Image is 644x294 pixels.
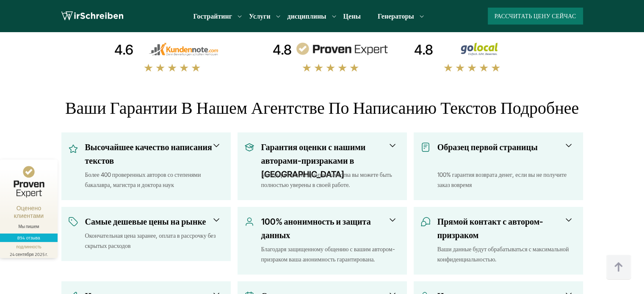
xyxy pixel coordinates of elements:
font: 4.8 [273,41,292,58]
img: Образец первой страницы [420,142,431,152]
font: Прямой контакт с автором-призраком [437,217,544,240]
font: Гарантия оценки с нашими авторами-призраками в [GEOGRAPHIC_DATA] [261,142,366,179]
img: рейтинг клиентов [137,42,230,56]
img: Мы пишем обзоры [437,42,530,56]
font: Услуги [249,12,271,20]
font: Оценено клиентами [14,204,44,220]
font: Генераторы [378,12,414,20]
font: Ваши гарантии в нашем агентстве по написанию текстов подробнее [65,97,579,118]
font: 24 сентября 2025 г. [10,251,48,257]
font: Самые дешевые цены на рынке [85,217,206,227]
font: Мы пишем [19,223,39,229]
font: Благодаря нашей гарантии качества вы можете быть полностью уверены в своей работе. [261,171,392,188]
font: Ваши данные будут обрабатываться с максимальной конфиденциальностью. [437,245,569,263]
font: дисциплины [287,12,326,20]
font: 100% гарантия возврата денег, если вы не получите заказ вовремя [437,171,567,188]
font: 100% анонимность и защита данных [261,217,371,240]
button: Рассчитать цену сейчас [488,8,583,25]
font: Образец первой страницы [437,142,538,152]
img: Самые дешевые цены на рынке [68,217,78,227]
a: Услуги [249,11,271,21]
font: подлинность [16,244,41,250]
img: проверенные экспертные обзоры [295,42,388,56]
font: 894 отзыва [17,235,40,241]
img: звезды [443,63,501,72]
img: Прямой контакт с автором-призраком [420,217,431,227]
font: Рассчитать цену сейчас [495,12,576,19]
a: Цены [343,12,361,20]
font: 4.8 [414,41,433,58]
img: звезды [302,63,359,72]
font: Окончательная цена заранее, оплата в рассрочку без скрытых расходов [85,232,216,249]
font: Гострайтинг [193,12,232,20]
font: Высочайшее качество написания текстов [85,142,212,166]
img: верх на пуговицах [606,255,631,280]
img: Высочайшее качество написания текстов [68,142,78,156]
font: 4.6 [114,41,133,58]
font: Благодаря защищенному общению с вашим автором-призраком ваша анонимность гарантирована. [261,245,395,263]
img: 100% анонимность и защита данных [244,217,254,227]
img: звезды [144,63,201,72]
font: Более 400 проверенных авторов со степенями бакалавра, магистра и доктора наук [85,171,201,188]
img: логотип wewrite [61,10,123,22]
img: Гарантия оценки с нашими авторами-призраками в Вене [244,142,254,152]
